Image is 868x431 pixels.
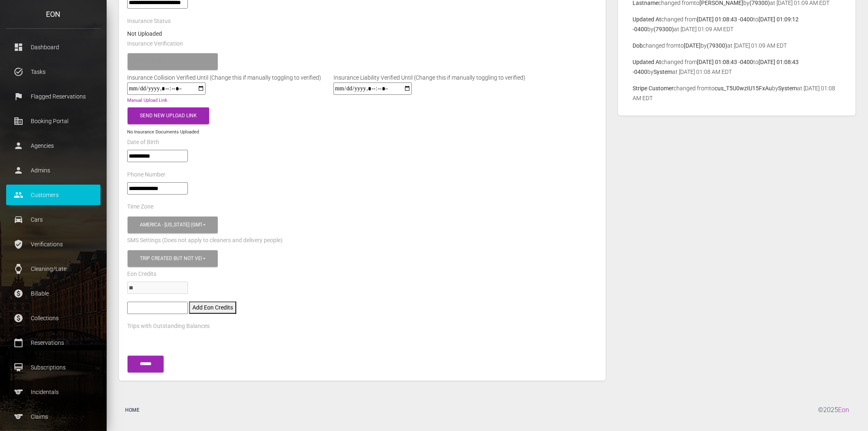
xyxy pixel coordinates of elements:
[6,86,101,107] a: flag Flagged Reservations
[128,108,209,124] button: Send New Upload Link
[128,53,218,70] button: Please select
[12,263,94,275] p: Cleaning/Late
[838,406,850,414] a: Eon
[127,40,183,48] label: Insurance Verification
[6,185,101,205] a: people Customers
[12,90,94,103] p: Flagged Reservations
[127,323,210,331] label: Trips with Outstanding Balances
[12,337,94,349] p: Reservations
[653,26,674,32] b: (79300)
[127,30,162,37] strong: Not Uploaded
[818,399,856,422] div: © 2025
[12,238,94,250] p: Verifications
[697,59,753,65] b: [DATE] 01:08:43 -0400
[6,37,101,57] a: dashboard Dashboard
[140,255,202,262] div: Trip created but not verified , Customer is verified and trip is set to go
[6,308,101,328] a: paid Collections
[127,138,159,147] label: Date of Birth
[127,129,199,135] small: No Insurance Documents Uploaded
[653,69,672,75] b: System
[12,115,94,127] p: Booking Portal
[6,111,101,131] a: corporate_fare Booking Portal
[6,382,101,402] a: sports Incidentals
[6,406,101,427] a: sports Claims
[128,250,218,267] button: Trip created but not verified, Customer is verified and trip is set to go
[12,386,94,398] p: Incidentals
[121,73,327,83] div: Insurance Collision Verified Until (Change this if manually toggling to verified)
[127,98,167,103] a: Manual Upload Link
[707,42,727,49] b: (79300)
[6,209,101,230] a: drive_eta Cars
[6,332,101,353] a: calendar_today Reservations
[12,189,94,201] p: Customers
[12,410,94,423] p: Claims
[127,17,171,25] label: Insurance Status
[12,361,94,374] p: Subscriptions
[715,85,772,92] b: cus_T5U0wzIU15FxAu
[697,16,753,23] b: [DATE] 01:08:43 -0400
[327,73,532,83] div: Insurance Liability Verified Until (Change this if manually toggling to verified)
[633,85,674,92] b: Stripe Customer
[633,42,643,49] b: Dob
[189,302,236,314] button: Add Eon Credits
[6,357,101,378] a: card_membership Subscriptions
[12,213,94,226] p: Cars
[12,287,94,300] p: Billable
[12,164,94,177] p: Admins
[12,312,94,324] p: Collections
[119,399,146,422] a: Home
[140,222,202,229] div: America - [US_STATE] (GMT -05:00)
[684,42,701,49] b: [DATE]
[127,171,165,179] label: Phone Number
[127,203,153,211] label: Time Zone
[633,16,661,23] b: Updated At
[633,14,841,34] p: changed from to by at [DATE] 01:09 AM EDT
[127,271,156,279] label: Eon Credits
[633,83,841,103] p: changed from to by at [DATE] 01:08 AM EDT
[6,259,101,279] a: watch Cleaning/Late
[6,283,101,304] a: paid Billable
[6,62,101,82] a: task_alt Tasks
[12,140,94,152] p: Agencies
[633,59,661,65] b: Updated At
[128,217,218,234] button: America - New York (GMT -05:00)
[12,41,94,53] p: Dashboard
[127,237,283,245] label: SMS Settings (Does not apply to cleaners and delivery people)
[6,234,101,254] a: verified_user Verifications
[633,57,841,77] p: changed from to by at [DATE] 01:08 AM EDT
[140,58,202,65] div: Please select
[778,85,797,92] b: System
[6,135,101,156] a: person Agencies
[12,66,94,78] p: Tasks
[633,41,841,50] p: changed from to by at [DATE] 01:09 AM EDT
[6,160,101,181] a: person Admins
